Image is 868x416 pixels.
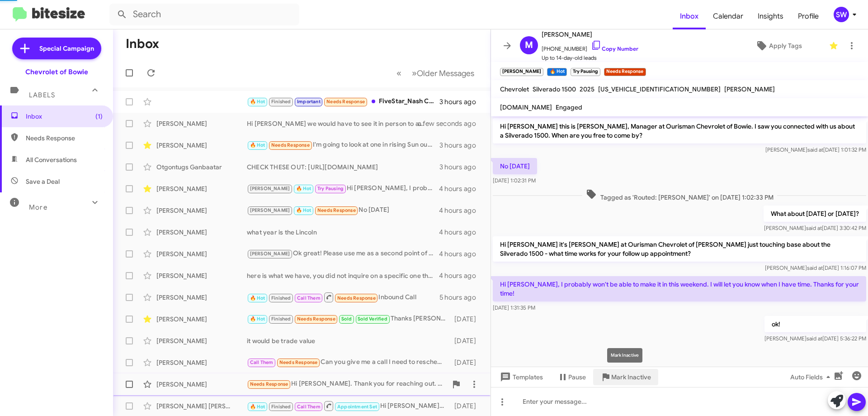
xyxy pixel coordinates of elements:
[250,404,265,410] span: 🔥 Hot
[156,402,247,411] div: [PERSON_NAME] [PERSON_NAME]
[439,184,483,193] div: 4 hours ago
[247,357,450,368] div: Can you give me a call I need to reschedule 😢
[439,163,483,172] div: 3 hours ago
[250,381,288,387] span: Needs Response
[542,40,638,53] span: [PHONE_NUMBER]
[156,293,247,302] div: [PERSON_NAME]
[593,369,658,385] button: Mark Inactive
[391,64,407,82] button: Previous
[358,316,387,322] span: Sold Verified
[732,38,825,54] button: Apply Tags
[247,163,439,172] div: CHECK THESE OUT: [URL][DOMAIN_NAME]
[417,68,474,78] span: Older Messages
[491,369,550,385] button: Templates
[296,186,311,191] span: 🔥 Hot
[826,7,858,22] button: SW
[247,96,439,107] div: FiveStar_Nash Crn [DATE]-[DATE] $3.79 -3.0 Crn [DATE] $3.77 -3.0 Bns [DATE]-[DATE] $9.64 -6.25 Bn...
[156,228,247,237] div: [PERSON_NAME]
[439,293,483,302] div: 5 hours ago
[247,314,450,324] div: Thanks [PERSON_NAME]. My service advisor was [PERSON_NAME]. Could you please relay the message to...
[25,67,88,77] div: Chevrolet of Bowie
[29,91,55,99] span: Labels
[396,67,401,79] span: «
[607,348,642,363] div: Mark Inactive
[547,68,566,76] small: 🔥 Hot
[439,271,483,280] div: 4 hours ago
[297,316,335,322] span: Needs Response
[156,163,247,172] div: Otgontugs Ganbaatar
[439,97,483,106] div: 3 hours ago
[247,228,439,237] div: what year is the Lincoln
[250,99,265,105] span: 🔥 Hot
[271,316,291,322] span: Finished
[250,251,290,257] span: [PERSON_NAME]
[326,99,365,105] span: Needs Response
[673,3,706,29] a: Inbox
[568,369,586,385] span: Pause
[791,3,826,29] a: Profile
[807,264,823,271] span: said at
[542,29,638,40] span: [PERSON_NAME]
[706,3,750,29] a: Calendar
[317,186,344,191] span: Try Pausing
[750,3,791,29] a: Insights
[247,271,439,280] div: here is what we have, you did not inquire on a specific one that we have
[580,85,594,93] span: 2025
[271,295,291,301] span: Finished
[724,85,775,93] span: [PERSON_NAME]
[247,119,429,128] div: Hi [PERSON_NAME] we would have to see it in person to appraise it, are you able to stop by [DATE]
[95,112,103,121] span: (1)
[156,141,247,150] div: [PERSON_NAME]
[542,53,638,62] span: Up to 14-day-old leads
[250,142,265,148] span: 🔥 Hot
[591,45,638,52] a: Copy Number
[764,225,866,231] span: [PERSON_NAME] [DATE] 3:30:42 PM
[807,335,822,342] span: said at
[247,292,439,303] div: Inbound Call
[769,38,802,54] span: Apply Tags
[493,177,536,184] span: [DATE] 1:02:31 PM
[271,404,291,410] span: Finished
[250,316,265,322] span: 🔥 Hot
[29,203,47,211] span: More
[156,336,247,345] div: [PERSON_NAME]
[500,103,552,111] span: [DOMAIN_NAME]
[525,38,533,53] span: M
[439,141,483,150] div: 3 hours ago
[582,189,777,202] span: Tagged as 'Routed: [PERSON_NAME]' on [DATE] 1:02:33 PM
[271,99,291,105] span: Finished
[493,118,866,143] p: Hi [PERSON_NAME] this is [PERSON_NAME], Manager at Ourisman Chevrolet of Bowie. I saw you connect...
[392,64,480,82] nav: Page navigation example
[247,336,450,345] div: it would be trade value
[439,206,483,215] div: 4 hours ago
[250,295,265,301] span: 🔥 Hot
[493,236,866,262] p: Hi [PERSON_NAME] it's [PERSON_NAME] at Ourisman Chevrolet of [PERSON_NAME] just touching base abo...
[247,400,450,411] div: Hi [PERSON_NAME], it's [PERSON_NAME] at Ourisman Chevrolet of [PERSON_NAME]. Just going through m...
[764,206,866,222] p: What about [DATE] or [DATE]?
[412,67,417,79] span: »
[571,68,600,76] small: Try Pausing
[12,38,101,59] a: Special Campaign
[806,225,822,231] span: said at
[341,316,352,322] span: Sold
[450,358,483,367] div: [DATE]
[450,336,483,345] div: [DATE]
[156,358,247,367] div: [PERSON_NAME]
[26,155,77,164] span: All Conversations
[790,369,834,385] span: Auto Fields
[297,404,321,410] span: Call Them
[156,119,247,128] div: [PERSON_NAME]
[247,379,447,389] div: Hi [PERSON_NAME]. Thank you for reaching out. I appreciate the offer but I am not interested at t...
[764,335,866,342] span: [PERSON_NAME] [DATE] 5:36:22 PM
[764,316,866,332] p: ok!
[765,264,866,271] span: [PERSON_NAME] [DATE] 1:16:07 PM
[500,68,543,76] small: [PERSON_NAME]
[126,37,159,51] h1: Inbox
[250,207,290,213] span: [PERSON_NAME]
[834,7,849,22] div: SW
[611,369,651,385] span: Mark Inactive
